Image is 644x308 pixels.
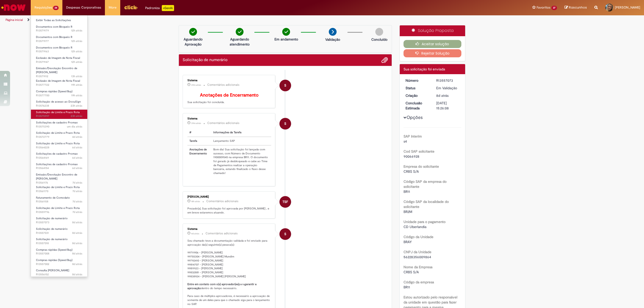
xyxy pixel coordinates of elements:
span: BR2M [404,209,412,214]
a: Aberto R13557031 : Solicitação de numerário [31,226,87,236]
time: 24/09/2025 16:45:03 [72,166,82,170]
span: Sua solicitação foi enviada [404,67,445,71]
span: Documentos com Bloqueio R [36,35,72,39]
span: R13559796 [36,210,82,214]
span: 4d atrás [191,232,199,235]
a: Aberto R13557073 : Solicitação de numerário [31,216,87,225]
span: CRBS S/A [404,169,419,174]
b: Entre em contato com o(s) aprovador(es) [187,282,239,286]
span: Solicitação de numerário [36,237,68,241]
span: R13579163 [36,50,82,54]
span: S [284,228,286,240]
span: 19h atrás [71,83,82,87]
img: check-circle-green.png [189,28,197,36]
span: 7d atrás [72,210,82,214]
span: 12h atrás [71,29,82,32]
b: Nome da Empresa [404,265,432,269]
a: Aberto R13579147 : Exclusão de Imagem de Nota Fiscal [31,55,87,65]
time: 23/09/2025 23:14:08 [72,200,82,203]
span: Compras rápidas (Speed Buy) [36,248,72,252]
span: R13579112 [36,74,82,78]
span: 12h atrás [71,60,82,64]
h2: Solicitação de numerário Histórico de tíquete [183,58,227,62]
b: Código SAP da empresa do solicitante [404,179,447,189]
a: Aberto R13577700 : Compras rápidas (Speed Buy) [31,89,87,98]
span: 8d atrás [72,252,82,255]
span: 6d atrás [72,156,82,160]
span: Compras rápidas (Speed Buy) [36,258,72,262]
b: Anotações de Encerramento [200,92,259,98]
time: 23/09/2025 15:28:31 [72,210,82,214]
a: Aberto R13559796 : Solicitação de Limite e Prazo Rota [31,205,87,215]
a: Aberto R13557008 : Compras rápidas (Speed Buy) [31,247,87,256]
td: Lançamento SAP [211,137,271,145]
span: s4 [404,139,407,144]
span: S [284,79,286,92]
a: Aberto R13579163 : Documentos com Bloqueio R [31,45,87,54]
span: Exclusão de Imagem de Nota Fiscal [36,56,80,60]
a: Aberto R13557002 : Compras rápidas (Speed Buy) [31,257,87,267]
div: Sistema [187,228,271,231]
span: Solicitação de acesso ao DocuSign [36,100,81,104]
div: Tassia Soares Farnesi Correia [279,196,291,208]
span: R13564154 [36,166,82,170]
time: 22/09/2025 22:23:30 [72,221,82,224]
time: 22/09/2025 21:15:54 [72,252,82,255]
span: R13579177 [36,39,82,43]
span: Despesas Corporativas [66,5,101,10]
span: Solicitação de Limite e Prazo Rota [36,131,80,135]
span: R13576238 [36,104,82,108]
span: R13579179 [36,29,82,33]
time: 29/09/2025 21:30:45 [71,74,82,78]
dt: Número [402,78,433,83]
span: TSF [283,196,288,208]
span: Solicitação de Limite e Prazo Rota [36,185,80,189]
a: Exibir Todas as Solicitações [31,18,87,23]
time: 30/09/2025 09:57:46 [191,83,201,86]
p: Em andamento [274,37,298,42]
time: 23/09/2025 23:30:50 [72,189,82,193]
a: Aberto R13556152 : Consulta Serasa [31,268,87,277]
span: Solicitação de Limite e Prazo Rota [36,110,80,114]
span: R13557018 [36,241,82,245]
time: 22/09/2025 22:23:30 [436,93,449,98]
b: Empresa do solicitante [404,164,439,169]
b: Código da Unidade [404,235,433,239]
span: 12h atrás [71,50,82,53]
span: Favoritos [537,5,550,10]
time: 30/09/2025 09:57:43 [191,122,201,125]
span: R13564169 [36,156,82,160]
a: Aberto R13572779 : Solicitação de Limite e Prazo Rota [31,130,87,140]
ul: Trilhas de página [4,15,426,25]
span: 7d atrás [72,181,82,185]
span: Solicitação de numerário [36,216,68,220]
time: 27/09/2025 10:21:17 [72,135,82,139]
span: R13561170 [36,189,82,193]
div: Solução Proposta [400,25,465,36]
span: 8d atrás [72,273,82,276]
span: 56228356009864 [404,255,431,259]
a: Aberto R13576238 : Solicitação de acesso ao DocuSign [31,99,87,108]
span: 8d atrás [72,262,82,266]
p: Concluído [371,37,387,42]
span: Consulta [PERSON_NAME] [36,269,69,272]
span: Rascunhos [569,5,587,10]
button: Adicionar anexos [381,57,388,63]
span: 8d atrás [72,231,82,235]
span: R13557073 [36,221,82,225]
div: System [279,118,291,129]
span: [PERSON_NAME] [615,5,640,10]
time: 29/09/2025 15:26:20 [71,83,82,87]
span: Faturamento de Comodato [36,196,70,200]
button: Aceitar solução [404,40,462,48]
span: R13577722 [36,83,82,87]
time: 22/09/2025 21:39:21 [72,231,82,235]
b: Código SAP da localidade do solicitante [404,199,449,209]
span: CRBS S/A [404,270,419,274]
span: 8d atrás [72,221,82,224]
span: Solicitação de Limite e Prazo Rota [36,206,80,210]
div: Padroniza [145,5,174,11]
b: Cod SAP solicitante [404,149,434,154]
time: 22/09/2025 21:10:06 [72,262,82,266]
time: 24/09/2025 16:55:36 [72,146,82,149]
